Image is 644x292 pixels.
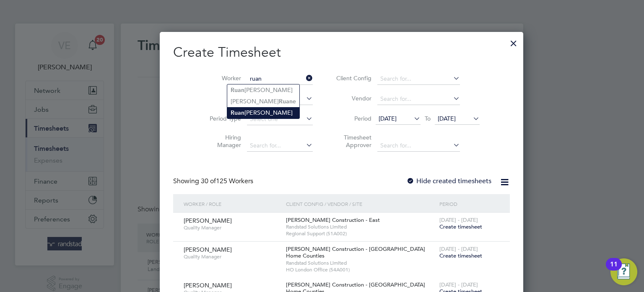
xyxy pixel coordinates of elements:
[286,266,435,273] span: HO London Office (54A001)
[286,216,380,224] span: [PERSON_NAME] Construction - East
[284,194,437,213] div: Client Config / Vendor / Site
[439,216,478,224] span: [DATE] - [DATE]
[334,74,371,82] label: Client Config
[377,140,460,152] input: Search for...
[201,177,253,185] span: 125 Workers
[247,113,313,125] input: Select one
[286,224,435,230] span: Randstad Solutions Limited
[279,98,293,105] b: Ruan
[379,115,397,122] span: [DATE]
[334,95,371,102] label: Vendor
[201,177,216,185] span: 30 of
[334,115,371,122] label: Period
[438,115,456,122] span: [DATE]
[203,95,241,102] label: Site
[184,253,280,260] span: Quality Manager
[203,115,241,122] label: Period Type
[231,109,244,116] b: Ruan
[173,177,255,186] div: Showing
[227,84,299,96] li: [PERSON_NAME]
[286,230,435,237] span: Regional Support (51A002)
[184,224,280,231] span: Quality Manager
[203,74,241,82] label: Worker
[439,281,478,288] span: [DATE] - [DATE]
[231,87,244,94] b: Ruan
[377,73,460,85] input: Search for...
[286,245,425,260] span: [PERSON_NAME] Construction - [GEOGRAPHIC_DATA] Home Counties
[439,252,482,259] span: Create timesheet
[203,134,241,149] label: Hiring Manager
[247,73,313,85] input: Search for...
[377,93,460,105] input: Search for...
[610,264,618,275] div: 11
[227,107,299,118] li: [PERSON_NAME]
[422,113,433,124] span: To
[173,44,510,61] h2: Create Timesheet
[184,246,232,253] span: [PERSON_NAME]
[439,223,482,230] span: Create timesheet
[286,260,435,266] span: Randstad Solutions Limited
[184,281,232,289] span: [PERSON_NAME]
[182,194,284,213] div: Worker / Role
[247,140,313,152] input: Search for...
[437,194,501,213] div: Period
[184,217,232,224] span: [PERSON_NAME]
[406,177,491,185] label: Hide created timesheets
[334,134,371,149] label: Timesheet Approver
[227,96,299,107] li: [PERSON_NAME] e
[610,258,637,285] button: Open Resource Center, 11 new notifications
[439,245,478,253] span: [DATE] - [DATE]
